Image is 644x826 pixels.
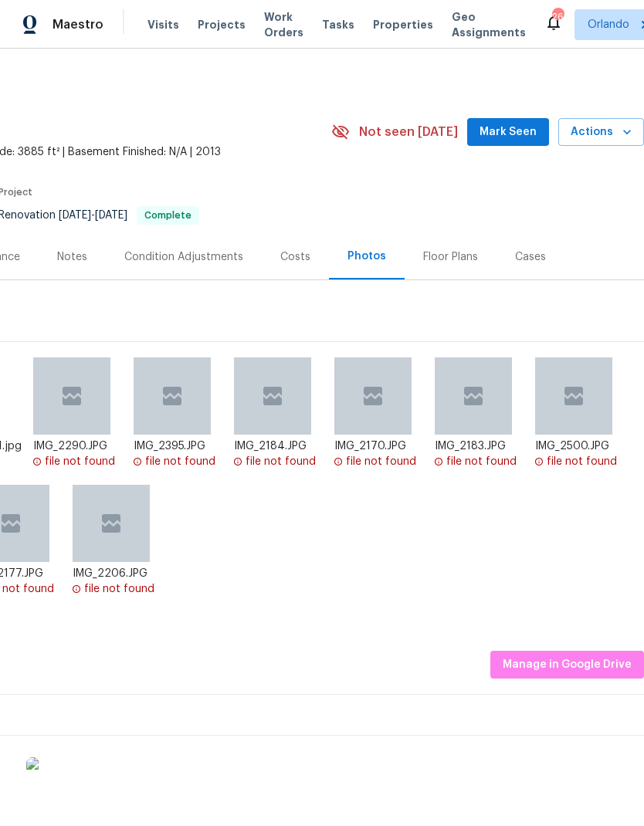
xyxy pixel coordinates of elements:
span: Not seen [DATE] [359,124,458,140]
div: file not found [246,454,316,469]
span: - [59,210,127,221]
button: Mark Seen [467,118,549,147]
div: Condition Adjustments [124,249,243,265]
span: Geo Assignments [452,9,526,40]
span: Work Orders [264,9,303,40]
span: Actions [571,123,632,142]
span: [DATE] [95,210,127,221]
span: Manage in Google Drive [503,655,632,675]
div: IMG_2170.JPG [334,438,423,454]
div: IMG_2500.JPG [535,438,624,454]
div: file not found [346,454,416,469]
div: IMG_2206.JPG [73,566,161,581]
span: Complete [138,211,198,220]
div: Costs [280,249,310,265]
span: Visits [147,17,179,32]
div: IMG_2184.JPG [234,438,323,454]
span: Orlando [588,17,629,32]
span: Properties [373,17,433,32]
div: file not found [84,581,154,597]
span: [DATE] [59,210,91,221]
div: file not found [45,454,115,469]
div: file not found [145,454,215,469]
span: Projects [198,17,246,32]
div: IMG_2290.JPG [33,438,122,454]
span: Tasks [322,19,354,30]
span: Maestro [53,17,103,32]
div: Floor Plans [423,249,478,265]
div: Notes [57,249,87,265]
button: Actions [558,118,644,147]
div: IMG_2183.JPG [435,438,524,454]
span: Mark Seen [480,123,537,142]
div: Photos [347,249,386,264]
div: Cases [515,249,546,265]
button: Manage in Google Drive [490,651,644,679]
div: file not found [446,454,517,469]
div: IMG_2395.JPG [134,438,222,454]
div: 26 [552,9,563,25]
div: file not found [547,454,617,469]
